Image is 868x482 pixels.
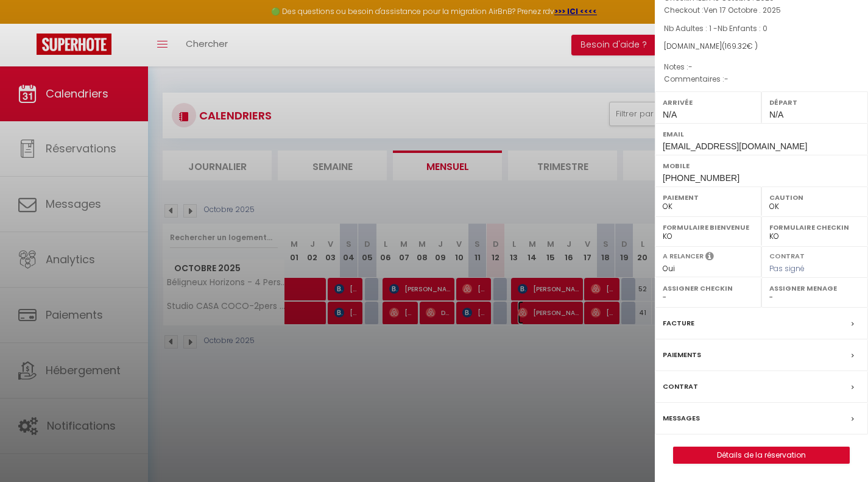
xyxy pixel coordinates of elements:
span: Pas signé [769,263,805,274]
p: Commentaires : [664,73,859,85]
label: Assigner Menage [769,282,860,294]
span: [EMAIL_ADDRESS][DOMAIN_NAME] [663,141,807,151]
i: Sélectionner OUI si vous souhaiter envoyer les séquences de messages post-checkout [705,251,714,264]
div: [DOMAIN_NAME] [664,41,859,52]
label: Messages [663,412,700,425]
span: N/A [663,110,677,119]
label: Paiements [663,349,701,361]
label: Formulaire Checkin [769,221,860,233]
label: Caution [769,191,860,204]
span: ( € ) [722,41,758,51]
label: A relancer [663,251,704,261]
label: Assigner Checkin [663,282,753,294]
span: 169.32 [725,41,747,51]
label: Formulaire Bienvenue [663,221,753,233]
label: Contrat [769,251,805,259]
label: Facture [663,317,694,330]
label: Paiement [663,191,753,204]
span: - [724,74,729,84]
button: Détails de la réservation [673,447,850,464]
span: [PHONE_NUMBER] [663,173,739,183]
label: Départ [769,96,860,108]
a: Détails de la réservation [674,447,849,463]
p: Notes : [664,61,859,73]
span: Ven 17 Octobre . 2025 [704,5,781,15]
span: Nb Enfants : 0 [718,23,767,34]
label: Email [663,128,860,140]
span: N/A [769,110,783,119]
label: Contrat [663,380,698,393]
label: Arrivée [663,96,753,108]
label: Mobile [663,160,860,172]
span: Nb Adultes : 1 - [664,23,767,34]
span: - [688,62,693,72]
p: Checkout : [664,4,859,16]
